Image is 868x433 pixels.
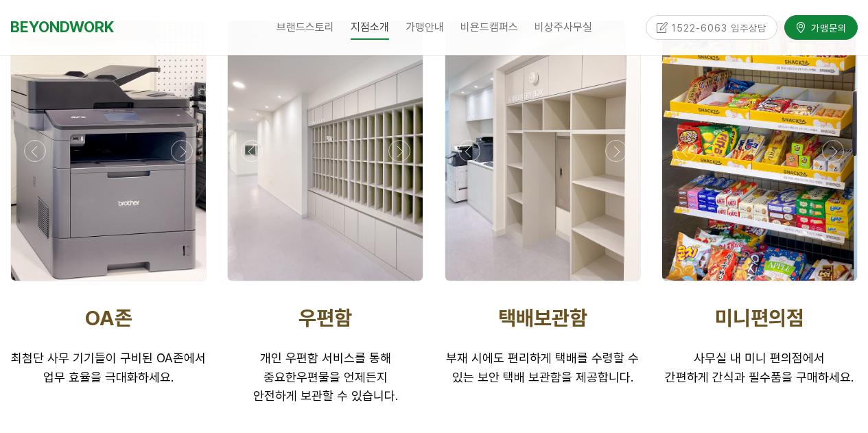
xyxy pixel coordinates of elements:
[665,370,854,384] span: 간편하게 간식과 필수품을 구매하세요.
[268,10,342,45] a: 브랜드스토리
[694,351,825,365] span: 사무실 내 미니 편의점에서
[95,351,206,365] span: 들이 구비된 OA존에서
[10,14,114,40] a: BEYONDWORK
[253,388,398,403] span: 안전하게 보관할 수 있습니다.
[298,305,352,330] span: 우편함
[535,21,592,34] span: 비상주사무실
[784,15,858,39] a: 가맹문의
[43,370,174,384] span: 업무 효율을 극대화하세요.
[351,16,389,40] span: 지점소개
[263,370,296,384] span: 중요한
[460,21,518,34] span: 비욘드캠퍼스
[296,370,388,384] span: 우편물을 언제든지
[446,351,639,384] span: 부재 시에도 편리하게 택배를 수령할 수 있는 보안 택배 보관함을 제공합니다.
[526,10,600,45] a: 비상주사무실
[406,21,444,34] span: 가맹안내
[260,351,391,365] span: 개인 우편함 서비스를 통해
[85,305,132,330] span: OA존
[498,305,587,330] span: 택배보관함
[715,305,804,330] span: 미니편의점
[807,21,847,34] span: 가맹문의
[452,10,526,45] a: 비욘드캠퍼스
[342,10,397,45] a: 지점소개
[277,21,334,34] span: 브랜드스토리
[397,10,452,45] a: 가맹안내
[11,351,206,365] span: 최첨단 사무 기기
